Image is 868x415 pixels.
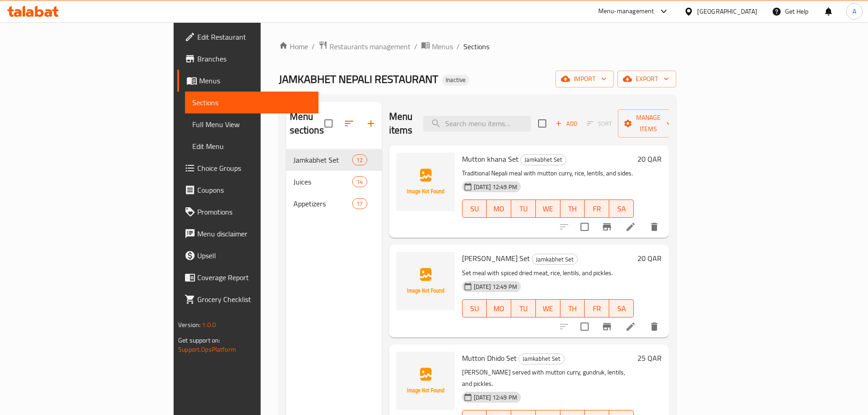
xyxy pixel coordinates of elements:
span: Add [554,118,579,129]
nav: breadcrumb [279,41,676,52]
div: Jamkabhet Set [520,154,566,165]
h6: 25 QAR [637,352,662,364]
button: FR [585,299,609,318]
h2: Menu items [389,110,413,137]
img: Mutton Dhido Set [396,352,455,410]
p: Set meal with spiced dried meat, rice, lentils, and pickles. [462,267,634,279]
button: Branch-specific-item [596,316,618,338]
span: Menus [199,75,311,86]
span: Menus [432,41,453,52]
img: Mutton khana Set [396,153,455,211]
button: export [617,71,676,87]
button: SA [609,200,634,218]
div: Appetizers17 [286,193,382,215]
span: [DATE] 12:49 PM [470,183,521,191]
span: Select to update [575,217,594,236]
button: SU [462,299,487,318]
a: Menus [177,70,318,92]
span: 14 [353,178,366,186]
li: / [414,41,417,52]
span: export [625,73,669,85]
span: Menu disclaimer [197,228,311,239]
div: Jamkabhet Set [519,354,565,364]
span: Mutton khana Set [462,152,519,166]
span: Inactive [442,76,469,84]
span: 12 [353,156,366,164]
a: Choice Groups [177,157,318,179]
span: Sort sections [338,113,360,134]
a: Branches [177,48,318,70]
span: TU [515,302,532,315]
a: Coupons [177,179,318,201]
div: Inactive [442,75,469,86]
button: Add section [360,113,382,134]
span: WE [539,202,557,215]
span: Sections [192,97,311,108]
span: 17 [353,200,366,208]
span: TU [515,202,532,215]
span: Jamkabhet Set [521,154,566,165]
span: Restaurants management [329,41,411,52]
div: items [352,154,367,165]
button: TH [560,299,585,318]
span: SA [613,202,630,215]
span: Juices [293,176,353,187]
span: Edit Restaurant [197,31,311,42]
a: Menu disclaimer [177,223,318,245]
button: Manage items [618,109,679,138]
div: items [352,198,367,209]
span: Select section first [581,117,618,131]
div: Jamkabhet Set12 [286,149,382,171]
button: Add [552,117,581,131]
h6: 20 QAR [637,252,662,265]
button: TU [511,200,536,218]
li: / [457,41,460,52]
span: Coverage Report [197,272,311,283]
div: Jamkabhet Set [293,154,353,165]
span: SU [466,202,483,215]
span: Choice Groups [197,163,311,174]
span: Appetizers [293,198,353,209]
span: Promotions [197,206,311,217]
span: Mutton Dhido Set [462,351,517,365]
div: items [352,176,367,187]
h6: 20 QAR [637,153,662,165]
span: Get support on: [178,334,220,346]
a: Menus [421,41,453,52]
button: WE [536,200,560,218]
span: Jamkabhet Set [532,254,577,265]
button: MO [487,200,511,218]
span: Select all sections [319,114,338,133]
span: Coupons [197,184,311,195]
span: Grocery Checklist [197,294,311,305]
div: [GEOGRAPHIC_DATA] [697,6,757,16]
p: Traditional Nepali meal with mutton curry, rice, lentils, and sides. [462,168,634,179]
a: Restaurants management [318,41,411,52]
button: WE [536,299,560,318]
span: MO [490,202,508,215]
span: [PERSON_NAME] Set [462,251,530,265]
a: Edit menu item [625,221,636,232]
span: import [563,73,606,85]
span: 1.0.0 [202,319,216,331]
input: search [423,116,531,132]
span: MO [490,302,508,315]
span: Branches [197,53,311,64]
button: TU [511,299,536,318]
span: A [853,6,856,16]
span: SA [613,302,630,315]
span: [DATE] 12:49 PM [470,393,521,402]
button: SA [609,299,634,318]
img: Sukuti khana Set [396,252,455,310]
span: Full Menu View [192,119,311,130]
a: Coverage Report [177,266,318,288]
span: Select section [533,114,552,133]
a: Support.OpsPlatform [178,343,236,355]
span: Manage items [625,112,672,135]
button: import [555,71,614,87]
span: Version: [178,319,200,331]
a: Edit Restaurant [177,26,318,48]
a: Grocery Checklist [177,288,318,310]
div: Menu-management [598,6,654,17]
